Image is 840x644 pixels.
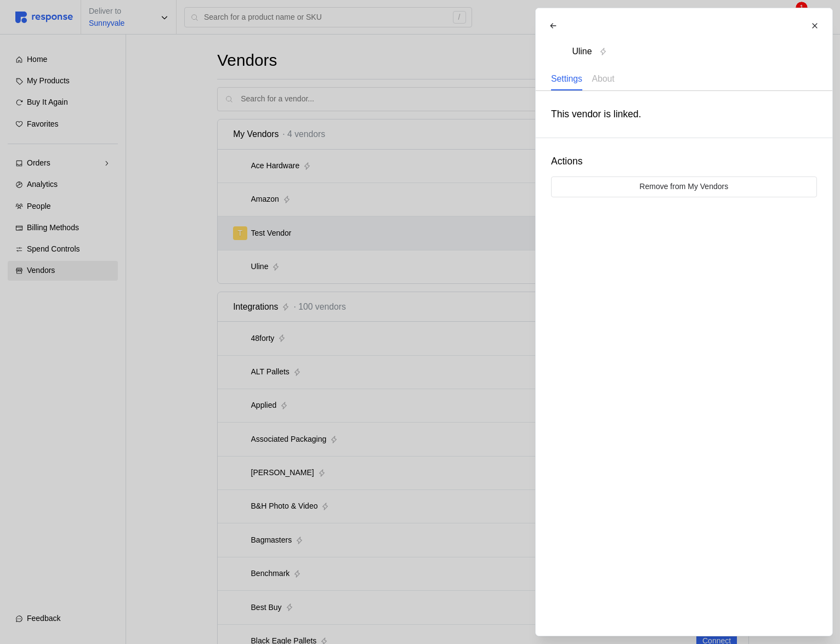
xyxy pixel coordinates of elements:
[551,106,817,122] p: This vendor is linked.
[572,44,592,58] p: Uline
[639,181,728,193] p: Remove from My Vendors
[551,72,582,86] p: Settings
[592,72,614,86] p: About
[551,153,817,169] p: Actions
[551,176,817,197] button: Remove from My Vendors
